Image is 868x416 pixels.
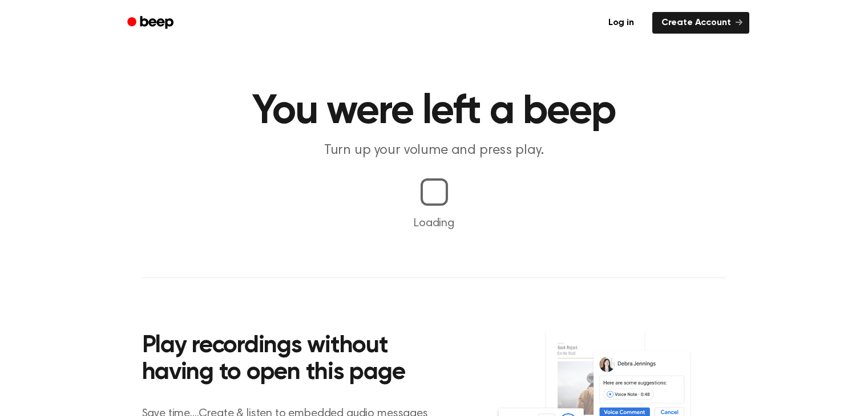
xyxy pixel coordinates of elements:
[119,12,184,34] a: Beep
[14,215,854,232] p: Loading
[652,12,749,34] a: Create Account
[142,333,450,387] h2: Play recordings without having to open this page
[215,141,653,160] p: Turn up your volume and press play.
[597,10,645,36] a: Log in
[142,91,726,132] h1: You were left a beep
